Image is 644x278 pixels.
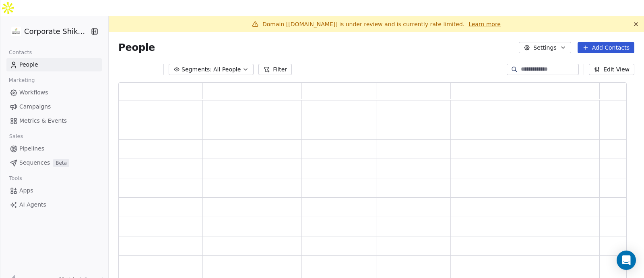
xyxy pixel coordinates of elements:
a: Pipelines [6,142,102,155]
span: Contacts [5,46,35,59]
span: Workflows [19,88,48,97]
img: CorporateShiksha.png [11,27,21,36]
button: Filter [258,64,292,75]
a: Metrics & Events [6,114,102,128]
span: Tools [6,172,25,184]
span: Domain [[DOMAIN_NAME]] is under review and is currently rate limited. [262,21,464,27]
button: Corporate Shiksha [10,25,86,38]
button: Settings [519,42,571,53]
a: Workflows [6,86,102,99]
span: Beta [53,159,69,167]
a: Learn more [469,20,501,28]
span: Segments: [182,65,212,74]
a: SequencesBeta [6,156,102,169]
span: People [19,61,38,69]
span: All People [213,65,241,74]
span: Pipelines [19,144,44,153]
a: AI Agents [6,198,102,211]
a: People [6,58,102,71]
span: Sequences [19,159,50,167]
span: AI Agents [19,201,46,209]
span: Metrics & Events [19,117,67,125]
a: Campaigns [6,100,102,113]
button: Add Contacts [578,42,634,53]
span: Apps [19,186,33,195]
a: Apps [6,184,102,197]
button: Edit View [589,64,634,75]
span: Campaigns [19,102,51,111]
span: Marketing [5,74,38,86]
div: Open Intercom Messenger [617,251,636,270]
span: Sales [6,130,27,142]
span: People [118,42,155,54]
span: Corporate Shiksha [24,26,89,37]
